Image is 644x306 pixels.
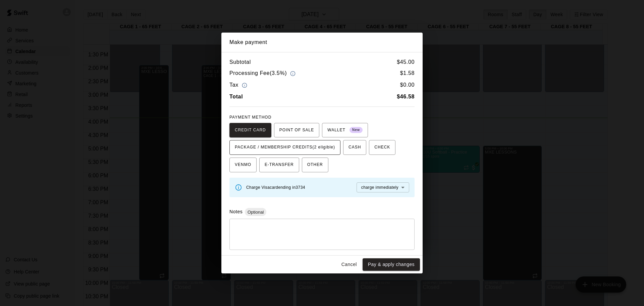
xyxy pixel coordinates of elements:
button: POINT OF SALE [274,123,319,138]
span: CREDIT CARD [235,125,266,136]
span: New [350,126,363,135]
button: CHECK [369,140,395,155]
span: OTHER [307,160,323,170]
b: Total [229,94,243,99]
h6: Tax [229,81,249,90]
button: CASH [343,140,366,155]
h2: Make payment [221,33,423,52]
span: CHECK [374,142,390,153]
span: Optional [245,210,266,215]
span: charge immediately [361,185,398,190]
span: VENMO [235,160,251,170]
span: PAYMENT METHOD [229,115,271,120]
button: WALLET New [322,123,368,138]
label: Notes [229,209,243,214]
h6: $ 1.58 [400,69,415,78]
button: PACKAGE / MEMBERSHIP CREDITS(2 eligible) [229,140,340,155]
button: CREDIT CARD [229,123,271,138]
b: $ 46.58 [397,94,415,99]
h6: $ 0.00 [400,81,415,90]
h6: Subtotal [229,58,251,67]
span: E-TRANSFER [265,160,294,170]
span: Charge Visa card ending in 3734 [246,185,305,190]
span: PACKAGE / MEMBERSHIP CREDITS (2 eligible) [235,142,335,153]
h6: $ 45.00 [397,58,415,67]
button: Pay & apply changes [363,258,420,271]
button: OTHER [302,158,328,172]
span: POINT OF SALE [279,125,314,136]
h6: Processing Fee ( 3.5% ) [229,69,297,78]
button: E-TRANSFER [259,158,299,172]
span: WALLET [327,125,363,136]
span: CASH [348,142,361,153]
button: Cancel [338,258,360,271]
button: VENMO [229,158,257,172]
